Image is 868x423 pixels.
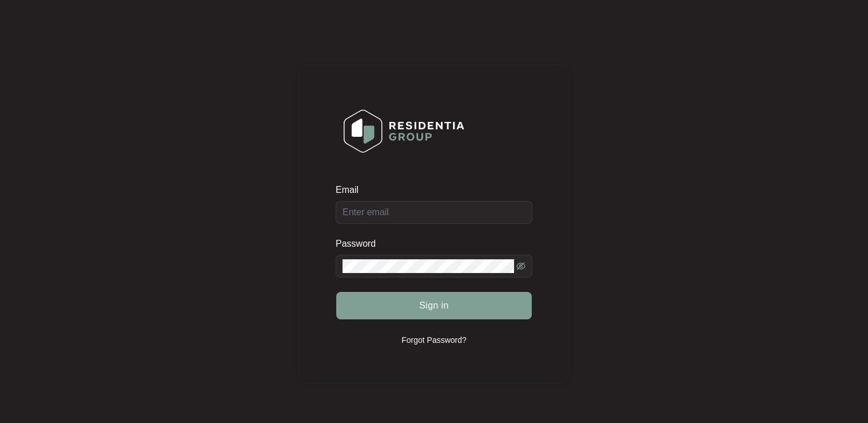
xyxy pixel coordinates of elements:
[343,259,514,273] input: Password
[336,184,367,196] label: Email
[336,201,532,224] input: Email
[336,238,384,250] label: Password
[401,334,467,346] p: Forgot Password?
[336,102,472,160] img: Login Logo
[516,262,525,271] span: eye-invisible
[336,292,532,319] button: Sign in
[419,299,449,313] span: Sign in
